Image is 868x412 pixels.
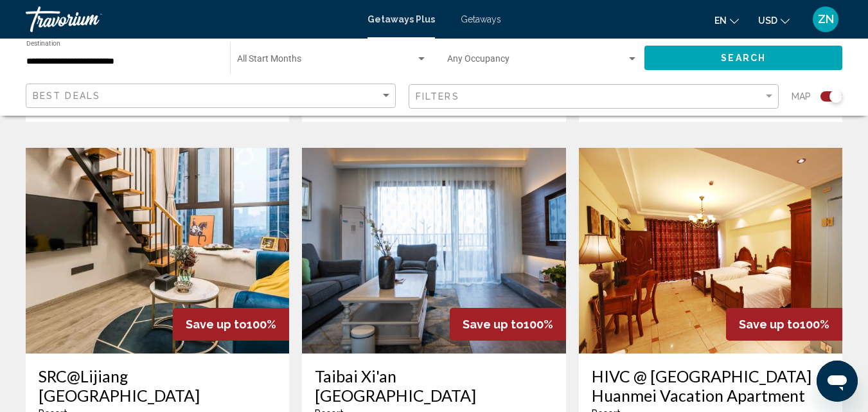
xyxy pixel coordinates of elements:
span: Save up to [463,318,524,331]
a: Taibai Xi'an [GEOGRAPHIC_DATA] [315,366,553,405]
a: Travorium [26,6,355,32]
span: Save up to [186,318,247,331]
span: USD [758,15,777,26]
iframe: Кнопка запуска окна обмена сообщениями [817,361,858,402]
span: en [714,15,727,26]
button: User Menu [809,6,842,33]
span: Filters [416,91,459,102]
img: DR29I01X.jpg [302,148,565,354]
mat-select: Sort by [33,91,392,102]
a: HIVC @ [GEOGRAPHIC_DATA] Huanmei Vacation Apartment [592,366,829,405]
a: Getaways Plus [368,14,435,24]
button: Filter [409,84,779,110]
img: DY29I01X.jpg [26,148,289,354]
span: Save up to [739,318,800,331]
span: Map [792,87,811,105]
img: C700I01X.jpg [579,148,842,354]
button: Change language [714,11,739,30]
a: Getaways [461,14,501,24]
button: Search [644,46,842,69]
span: Best Deals [33,91,100,101]
button: Change currency [758,11,790,30]
div: 100% [726,308,842,341]
a: SRC@Lijiang [GEOGRAPHIC_DATA] [39,366,276,405]
div: 100% [173,308,289,341]
span: Search [721,53,766,64]
span: ZN [818,13,834,26]
div: 100% [450,308,566,341]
